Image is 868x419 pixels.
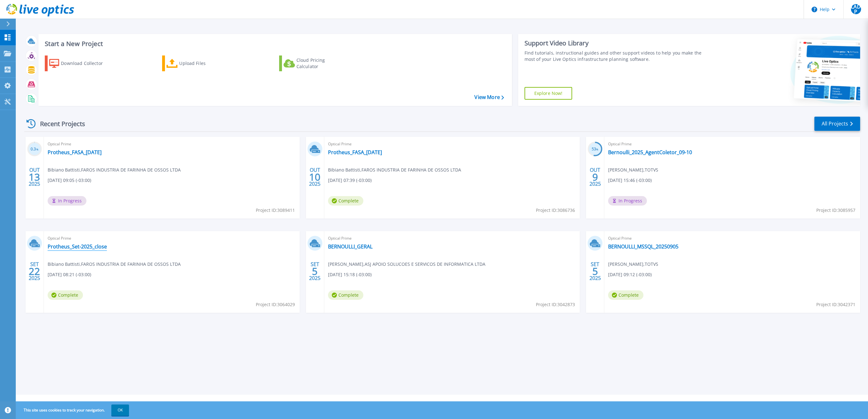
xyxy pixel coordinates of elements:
a: Protheus_Set-2025_close [48,243,107,250]
div: Support Video Library [525,39,702,47]
div: OUT 2025 [28,166,40,189]
div: SET 2025 [589,260,601,283]
a: BERNOULLI_MSSQL_20250905 [608,243,678,250]
h3: 53 [588,146,602,153]
a: All Projects [814,117,860,131]
a: Protheus_FASA_[DATE] [48,149,102,155]
span: Optical Prime [48,235,296,242]
span: Complete [328,290,363,300]
div: Cloud Pricing Calculator [296,57,347,70]
span: 5 [592,269,598,274]
span: Bibiano Battisti , FAROS INDUSTRIA DE FARINHA DE OSSOS LTDA [328,166,461,173]
span: Project ID: 3085957 [816,207,855,214]
span: [PERSON_NAME] , ASJ APOIO SOLUCOES E SERVICOS DE INFORMATICA LTDA [328,261,485,268]
span: [DATE] 15:18 (-03:00) [328,271,372,278]
a: Protheus_FASA_[DATE] [328,149,382,155]
span: LADP [851,4,861,14]
span: Project ID: 3089411 [256,207,295,214]
a: Upload Files [162,55,232,71]
div: OUT 2025 [309,166,321,189]
span: Optical Prime [608,141,856,148]
div: OUT 2025 [589,166,601,189]
span: % [36,148,38,151]
span: Complete [328,196,363,206]
span: [DATE] 07:39 (-03:00) [328,177,372,184]
span: Optical Prime [328,235,576,242]
div: Recent Projects [24,116,94,131]
span: [DATE] 08:21 (-03:00) [48,271,91,278]
span: Project ID: 3064029 [256,301,295,308]
span: [DATE] 09:12 (-03:00) [608,271,652,278]
a: Bernoulli_2025_AgentColetor_09-10 [608,149,692,155]
span: % [596,148,598,151]
span: Optical Prime [328,141,576,148]
span: Complete [608,290,643,300]
span: Optical Prime [608,235,856,242]
span: This site uses cookies to track your navigation. [17,404,129,416]
div: Upload Files [179,57,230,70]
span: 13 [29,174,40,180]
span: [DATE] 09:05 (-03:00) [48,177,91,184]
span: 22 [29,269,40,274]
span: 5 [312,269,318,274]
div: Download Collector [61,57,111,70]
span: In Progress [608,196,647,206]
span: [PERSON_NAME] , TOTVS [608,261,658,268]
h3: 0.3 [27,146,42,153]
span: Project ID: 3042371 [816,301,855,308]
button: OK [111,404,129,416]
span: Project ID: 3086736 [536,207,575,214]
span: In Progress [48,196,86,206]
span: Complete [48,290,83,300]
span: 10 [309,174,320,180]
div: Find tutorials, instructional guides and other support videos to help you make the most of your L... [525,50,702,62]
a: Cloud Pricing Calculator [279,55,349,71]
span: Project ID: 3042873 [536,301,575,308]
span: [PERSON_NAME] , TOTVS [608,166,658,173]
span: Optical Prime [48,141,296,148]
a: Explore Now! [525,87,572,100]
span: Bibiano Battisti , FAROS INDUSTRIA DE FARINHA DE OSSOS LTDA [48,166,181,173]
h3: Start a New Project [45,40,504,47]
div: SET 2025 [309,260,321,283]
a: BERNOULLI_GERAL [328,243,372,250]
a: View More [474,94,504,100]
a: Download Collector [45,55,115,71]
div: SET 2025 [28,260,40,283]
span: Bibiano Battisti , FAROS INDUSTRIA DE FARINHA DE OSSOS LTDA [48,261,181,268]
span: 9 [592,174,598,180]
span: [DATE] 15:46 (-03:00) [608,177,652,184]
